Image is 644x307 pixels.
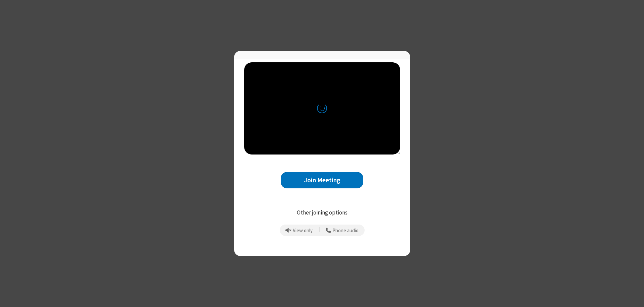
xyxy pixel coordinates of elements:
[293,228,313,234] span: View only
[332,228,359,234] span: Phone audio
[281,172,363,188] button: Join Meeting
[283,225,315,236] button: Prevent echo when there is already an active mic and speaker in the room.
[323,225,361,236] button: Use your phone for mic and speaker while you view the meeting on this device.
[244,208,400,217] p: Other joining options
[319,226,320,235] span: |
